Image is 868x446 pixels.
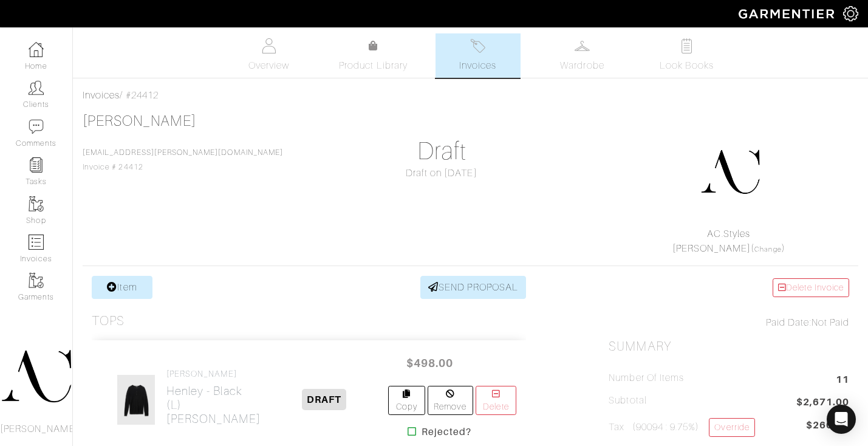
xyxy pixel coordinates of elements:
[321,137,562,166] h1: Draft
[29,157,44,173] img: reminder-icon-8004d30b9f0a5d33ae49ab947aed9ed385cf756f9e5892f1edd6e32f2345188e.png
[302,389,346,410] span: DRAFT
[766,317,812,328] span: Paid Date:
[575,38,590,53] img: wardrobe-487a4870c1b7c33e795ec22d11cfc2ed9d08956e64fb3008fe2437562e282088.svg
[754,245,781,253] a: Change
[166,384,261,426] h2: Henley - Black (L) [PERSON_NAME]
[709,418,754,437] a: Override
[166,369,261,379] h4: [PERSON_NAME]
[672,243,751,254] a: [PERSON_NAME]
[806,418,849,433] span: $260.42
[679,38,694,53] img: todo-9ac3debb85659649dc8f770b8b6100bb5dab4b48dedcbae339e5042a72dfd3cc.svg
[321,166,562,180] div: Draft on [DATE]
[476,386,516,415] a: Delete
[29,80,44,95] img: clients-icon-6bae9207a08558b7cb47a8932f037763ab4055f8c8b6bfacd5dc20c3e0201464.png
[644,33,730,78] a: Look Books
[92,276,152,299] a: Item
[773,278,849,297] a: Delete Invoice
[29,119,44,134] img: comment-icon-a0a6a9ef722e966f86d9cbdc48e553b5cf19dbc54f86b18d962a5391bc8f6eb6.png
[83,148,283,171] span: Invoice # 24412
[428,386,473,415] a: Remove
[609,418,754,437] h5: Tax (90094 : 9.75%)
[660,58,714,73] span: Look Books
[613,227,844,256] div: ( )
[422,425,471,439] strong: Rejected?
[83,90,120,101] a: Invoices
[420,276,526,299] a: SEND PROPOSAL
[29,42,44,57] img: dashboard-icon-dbcd8f5a0b271acd01030246c82b418ddd0df26cd7fceb0bd07c9910d44c42f6.png
[117,374,155,425] img: WufXkMpufcq8eBPRZNRC9RwN
[609,339,849,354] h2: Summary
[166,369,261,426] a: [PERSON_NAME] Henley - Black (L)[PERSON_NAME]
[733,3,843,24] img: garmentier-logo-header-white-b43fb05a5012e4ada735d5af1a66efaba907eab6374d6393d1fbf88cb4ef424d.png
[83,148,283,157] a: [EMAIL_ADDRESS][PERSON_NAME][DOMAIN_NAME]
[29,196,44,211] img: garments-icon-b7da505a4dc4fd61783c78ac3ca0ef83fa9d6f193b1c9dc38574b1d14d53ca28.png
[393,350,466,376] span: $498.00
[261,38,276,53] img: basicinfo-40fd8af6dae0f16599ec9e87c0ef1c0a1fdea2edbe929e3d69a839185d80c458.svg
[560,58,604,73] span: Wardrobe
[609,395,646,407] h5: Subtotal
[609,372,684,384] h5: Number of Items
[83,113,196,129] a: [PERSON_NAME]
[92,314,125,329] h3: Tops
[388,386,425,415] a: Copy
[29,273,44,288] img: garments-icon-b7da505a4dc4fd61783c78ac3ca0ef83fa9d6f193b1c9dc38574b1d14d53ca28.png
[227,33,312,78] a: Overview
[29,235,44,250] img: orders-icon-0abe47150d42831381b5fb84f609e132dff9fe21cb692f30cb5eec754e2cba89.png
[459,58,496,73] span: Invoices
[470,38,485,53] img: orders-27d20c2124de7fd6de4e0e44c1d41de31381a507db9b33961299e4e07d508b8c.svg
[540,33,625,78] a: Wardrobe
[339,58,408,73] span: Product Library
[700,142,760,202] img: DupYt8CPKc6sZyAt3svX5Z74.png
[843,6,858,21] img: gear-icon-white-bd11855cb880d31180b6d7d6211b90ccbf57a29d726f0c71d8c61bd08dd39cc2.png
[331,39,416,73] a: Product Library
[836,372,849,389] span: 11
[609,315,849,330] div: Not Paid
[83,88,858,103] div: / #24412
[248,58,289,73] span: Overview
[827,405,856,434] div: Open Intercom Messenger
[436,33,521,78] a: Invoices
[707,228,750,239] a: AC.Styles
[796,395,849,411] span: $2,671.00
